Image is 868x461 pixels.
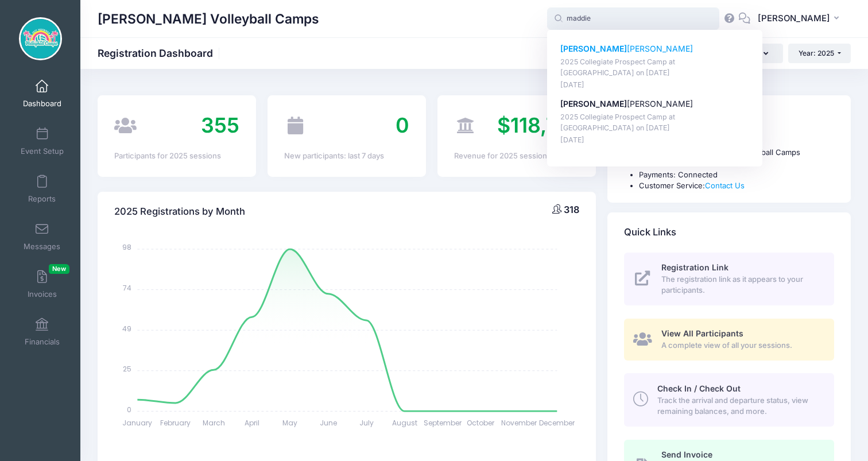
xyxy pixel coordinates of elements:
[560,43,750,55] p: [PERSON_NAME]
[98,47,223,59] h1: Registration Dashboard
[392,418,417,428] tspan: August
[25,337,60,347] span: Financials
[24,242,60,251] span: Messages
[799,49,834,57] span: Year: 2025
[127,404,132,414] tspan: 0
[114,150,239,162] div: Participants for 2025 sessions
[15,216,69,257] a: Messages
[547,7,719,30] input: Search by First Name, Last Name, or Email...
[705,181,745,190] a: Contact Us
[657,383,741,393] span: Check In / Check Out
[21,146,64,156] span: Event Setup
[467,418,495,428] tspan: October
[15,73,69,114] a: Dashboard
[15,169,69,209] a: Reports
[661,274,821,296] span: The registration link as it appears to your participants.
[123,242,132,252] tspan: 98
[424,418,462,428] tspan: September
[661,340,821,351] span: A complete view of all your sessions.
[624,253,834,305] a: Registration Link The registration link as it appears to your participants.
[123,418,153,428] tspan: January
[114,195,245,228] h4: 2025 Registrations by Month
[560,99,627,109] strong: [PERSON_NAME]
[15,312,69,352] a: Financials
[661,262,728,272] span: Registration Link
[501,418,537,428] tspan: November
[624,319,834,361] a: View All Participants A complete view of all your sessions.
[750,6,851,32] button: [PERSON_NAME]
[19,17,62,60] img: Jeff Huebner Volleyball Camps
[245,418,259,428] tspan: April
[639,169,834,181] li: Payments: Connected
[624,216,676,249] h4: Quick Links
[788,44,851,63] button: Year: 2025
[396,113,409,138] span: 0
[639,180,834,192] li: Customer Service:
[282,418,297,428] tspan: May
[15,121,69,161] a: Event Setup
[497,113,579,138] span: $118,771
[161,418,191,428] tspan: February
[758,12,830,25] span: [PERSON_NAME]
[359,418,374,428] tspan: July
[123,323,132,333] tspan: 49
[203,418,225,428] tspan: March
[560,44,627,53] strong: [PERSON_NAME]
[23,99,61,109] span: Dashboard
[123,283,132,293] tspan: 74
[657,395,821,417] span: Track the arrival and departure status, view remaining balances, and more.
[564,204,579,215] span: 318
[560,112,750,133] p: 2025 Collegiate Prospect Camp at [GEOGRAPHIC_DATA] on [DATE]
[49,264,69,274] span: New
[15,264,69,304] a: InvoicesNew
[28,194,56,204] span: Reports
[320,418,337,428] tspan: June
[123,364,132,374] tspan: 25
[560,98,750,110] p: [PERSON_NAME]
[661,450,712,459] span: Send Invoice
[454,150,579,162] div: Revenue for 2025 sessions
[284,150,409,162] div: New participants: last 7 days
[624,373,834,426] a: Check In / Check Out Track the arrival and departure status, view remaining balances, and more.
[560,80,750,91] p: [DATE]
[661,328,743,338] span: View All Participants
[28,289,57,299] span: Invoices
[98,6,319,32] h1: [PERSON_NAME] Volleyball Camps
[540,418,576,428] tspan: December
[201,113,239,138] span: 355
[560,57,750,78] p: 2025 Collegiate Prospect Camp at [GEOGRAPHIC_DATA] on [DATE]
[560,135,750,146] p: [DATE]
